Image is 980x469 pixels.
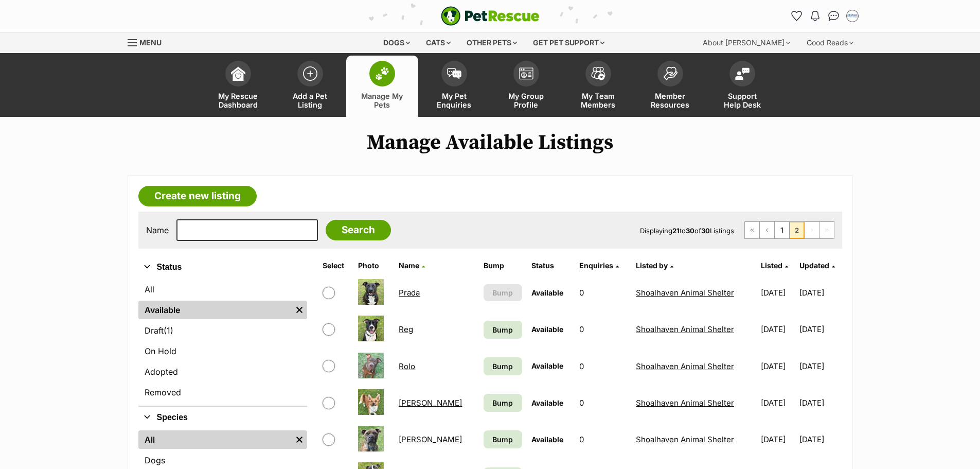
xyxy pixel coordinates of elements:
[492,434,513,445] span: Bump
[531,361,563,370] span: Available
[805,222,819,238] span: Next page
[799,275,841,310] td: [DATE]
[138,342,307,360] a: On Hold
[562,56,634,117] a: My Team Members
[663,66,678,80] img: member-resources-icon-8e73f808a243e03378d46382f2149f9095a855e16c252ad45f914b54edf8863c.svg
[636,261,668,270] span: Listed by
[441,6,540,26] a: PetRescue
[844,8,861,24] button: My account
[138,280,307,299] a: All
[503,92,549,109] span: My Group Profile
[828,11,839,21] img: chat-41dd97257d64d25036548639549fe6c8038ab92f7586957e7f3b1b290dea8141.svg
[757,311,798,347] td: [DATE]
[575,92,621,109] span: My Team Members
[745,222,759,238] a: First page
[760,222,774,238] a: Previous page
[492,361,513,372] span: Bump
[789,8,805,24] a: Favourites
[128,32,169,51] a: Menu
[575,385,631,421] td: 0
[292,301,307,319] a: Remove filter
[138,411,307,424] button: Species
[799,422,841,457] td: [DATE]
[292,430,307,449] a: Remove filter
[492,397,513,408] span: Bump
[575,349,631,384] td: 0
[492,324,513,335] span: Bump
[399,435,462,444] a: [PERSON_NAME]
[636,324,734,334] a: Shoalhaven Animal Shelter
[138,278,307,406] div: Status
[399,261,419,270] span: Name
[164,324,173,337] span: (1)
[519,67,533,80] img: group-profile-icon-3fa3cf56718a62981997c0bc7e787c4b2cf8bcc04b72c1350f741eb67cf2f40e.svg
[719,92,765,109] span: Support Help Desk
[686,227,694,235] strong: 30
[761,261,782,270] span: Listed
[492,287,513,298] span: Bump
[215,92,261,109] span: My Rescue Dashboard
[441,6,540,26] img: logo-e224e6f780fb5917bec1dbf3a21bbac754714ae5b6737aabdf751b685950b380.svg
[696,32,797,53] div: About [PERSON_NAME]
[757,349,798,384] td: [DATE]
[799,349,841,384] td: [DATE]
[757,275,798,310] td: [DATE]
[399,398,462,408] a: [PERSON_NAME]
[138,260,307,274] button: Status
[757,385,798,421] td: [DATE]
[447,68,461,79] img: pet-enquiries-icon-7e3ad2cf08bfb03b45e93fb7055b45f3efa6380592205ae92323e6603595dc1f.svg
[799,261,829,270] span: Updated
[399,288,420,298] a: Prada
[490,56,562,117] a: My Group Profile
[847,11,858,21] img: Jodie Parnell profile pic
[138,383,307,402] a: Removed
[419,32,458,53] div: Cats
[459,32,524,53] div: Other pets
[138,301,292,319] a: Available
[636,435,734,444] a: Shoalhaven Animal Shelter
[744,221,834,239] nav: Pagination
[575,422,631,457] td: 0
[375,67,389,80] img: manage-my-pets-icon-02211641906a0b7f246fdf0571729dbe1e7629f14944591b6c1af311fb30b64b.svg
[701,227,710,235] strong: 30
[640,227,734,235] span: Displaying to of Listings
[672,227,680,235] strong: 21
[139,38,162,47] span: Menu
[484,430,522,448] a: Bump
[811,11,819,21] img: notifications-46538b983faf8c2785f20acdc204bb7945ddae34d4c08c2a6579f10ce5e182be.svg
[775,222,789,238] a: Page 1
[706,56,778,117] a: Support Help Desk
[303,66,317,81] img: add-pet-listing-icon-0afa8454b4691262ce3f59096e99ab1cd57d4a30225e0717b998d2c9b9846f56.svg
[318,257,353,274] th: Select
[579,261,613,270] span: translation missing: en.admin.listings.index.attributes.enquiries
[531,325,563,334] span: Available
[231,66,245,81] img: dashboard-icon-eb2f2d2d3e046f16d808141f083e7271f6b2e854fb5c12c21221c1fb7104beca.svg
[138,362,307,381] a: Adopted
[484,321,522,339] a: Bump
[799,261,835,270] a: Updated
[799,32,861,53] div: Good Reads
[789,8,861,24] ul: Account quick links
[636,361,734,371] a: Shoalhaven Animal Shelter
[531,398,563,407] span: Available
[575,311,631,347] td: 0
[527,257,574,274] th: Status
[634,56,706,117] a: Member Resources
[799,311,841,347] td: [DATE]
[819,222,834,238] span: Last page
[202,56,274,117] a: My Rescue Dashboard
[138,430,292,449] a: All
[591,67,605,80] img: team-members-icon-5396bd8760b3fe7c0b43da4ab00e1e3bb1a5d9ba89233759b79545d2d3fc5d0d.svg
[761,261,788,270] a: Listed
[484,357,522,375] a: Bump
[326,220,391,240] input: Search
[287,92,333,109] span: Add a Pet Listing
[479,257,526,274] th: Bump
[757,422,798,457] td: [DATE]
[138,321,307,340] a: Draft
[735,67,750,80] img: help-desk-icon-fdf02630f3aa405de69fd3d07c3f3aa587a6932b1a1747fa1d2bba05be0121f9.svg
[274,56,346,117] a: Add a Pet Listing
[138,186,257,206] a: Create new listing
[531,288,563,297] span: Available
[647,92,693,109] span: Member Resources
